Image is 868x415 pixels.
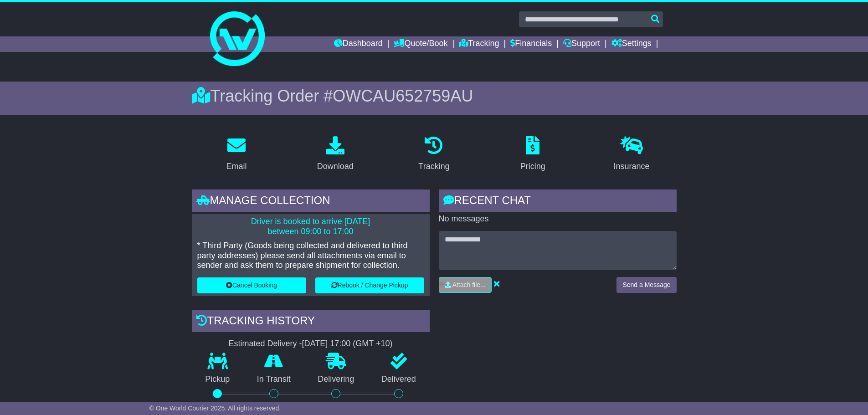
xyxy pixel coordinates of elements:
[226,160,247,173] div: Email
[563,36,600,52] a: Support
[608,133,656,176] a: Insurance
[302,339,393,349] div: [DATE] 17:00 (GMT +10)
[315,277,424,293] button: Rebook / Change Pickup
[220,133,252,176] a: Email
[192,374,244,384] p: Pickup
[439,214,677,224] p: No messages
[333,87,473,105] span: OWCAU652759AU
[510,36,552,52] a: Financials
[439,190,677,214] div: RECENT CHAT
[334,36,383,52] a: Dashboard
[197,241,424,271] p: * Third Party (Goods being collected and delivered to third party addresses) please send all atta...
[243,374,304,384] p: In Transit
[412,133,455,176] a: Tracking
[394,36,447,52] a: Quote/Book
[616,277,676,293] button: Send a Message
[614,160,650,173] div: Insurance
[192,310,430,334] div: Tracking history
[197,277,306,293] button: Cancel Booking
[197,217,424,236] p: Driver is booked to arrive [DATE] between 09:00 to 17:00
[192,339,430,349] div: Estimated Delivery -
[368,374,430,384] p: Delivered
[304,374,368,384] p: Delivering
[192,190,430,214] div: Manage collection
[149,405,281,412] span: © One World Courier 2025. All rights reserved.
[611,36,652,52] a: Settings
[418,160,449,173] div: Tracking
[514,133,551,176] a: Pricing
[317,160,354,173] div: Download
[520,160,545,173] div: Pricing
[192,86,677,106] div: Tracking Order #
[459,36,499,52] a: Tracking
[311,133,360,176] a: Download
